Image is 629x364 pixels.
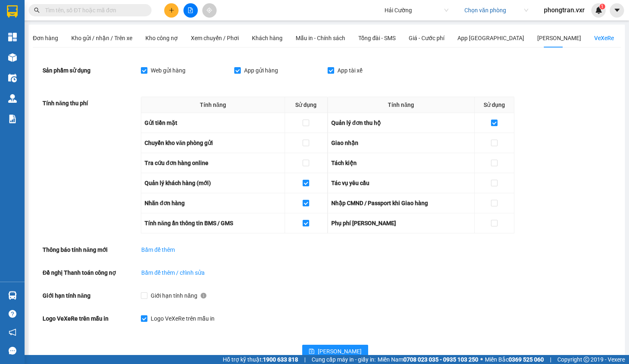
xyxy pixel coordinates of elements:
span: file-add [188,7,193,13]
span: Hỗ trợ kỹ thuật: [223,355,298,364]
img: icon-new-feature [595,7,602,14]
div: [PERSON_NAME] [537,34,581,43]
span: Bấm để thêm / chỉnh sửa [141,268,205,277]
span: Logo VeXeRe trên mẫu in [151,315,215,322]
div: Giao nhận [331,138,471,147]
button: caret-down [610,3,624,18]
span: plus [169,7,174,13]
div: Tính năng ẩn thông tin BMS / GMS [145,219,281,228]
span: save [309,348,314,355]
span: message [9,347,16,355]
button: Bấm để thêm / chỉnh sửa [141,266,205,279]
div: Kho công nợ [145,34,178,43]
strong: 0369 525 060 [509,356,544,363]
img: warehouse-icon [8,94,17,103]
span: Giới hạn tính năng [151,292,197,299]
div: VeXeRe [594,34,614,43]
label: Đề nghị Thanh toán công nợ [43,266,120,279]
span: Bấm để thêm [141,245,175,254]
span: Hải Cường [385,4,448,16]
strong: 1900 633 818 [263,356,298,363]
label: Giới hạn tính năng [43,289,95,302]
strong: 0708 023 035 - 0935 103 250 [403,356,478,363]
span: aim [206,7,212,13]
button: aim [202,3,217,18]
span: Mẫu in - Chính sách [296,35,345,41]
div: Chuyển kho văn phòng gửi [145,138,281,147]
span: Tổng đài - SMS [358,35,396,41]
span: App gửi hàng [241,66,281,75]
div: Tác vụ yêu cầu [331,179,471,188]
div: Tra cứu đơn hàng online [145,158,281,167]
div: Quản lý khách hàng (mới) [145,179,281,188]
button: plus [164,3,179,18]
span: App tài xế [334,66,366,75]
button: Bấm để thêm [141,243,175,256]
label: Sản phẩm sử dụng [43,64,95,77]
span: Giá - Cước phí [409,35,444,41]
sup: 1 [600,4,605,9]
span: [PERSON_NAME] [318,347,362,356]
span: ⚪️ [480,358,483,361]
span: Miền Bắc [485,355,544,364]
button: file-add [183,3,198,18]
img: warehouse-icon [8,53,17,62]
div: Quản lý đơn thu hộ [331,118,471,127]
span: phongtran.vxr [537,5,591,15]
span: info-circle [201,293,206,298]
span: | [304,355,305,364]
div: Gửi tiền mặt [145,118,281,127]
th: Tính năng [141,97,285,113]
span: Web gửi hàng [147,66,189,75]
label: Tính năng thu phí [43,97,92,110]
label: Logo VeXeRe trên mẫu in [43,312,113,325]
input: Tìm tên, số ĐT hoặc mã đơn [45,6,142,15]
span: search [34,7,40,13]
th: Tính năng [328,97,475,113]
img: logo-vxr [7,5,18,18]
img: solution-icon [8,115,17,123]
div: App [GEOGRAPHIC_DATA] [457,34,524,43]
div: Tách kiện [331,158,471,167]
th: Sử dụng [285,97,328,113]
span: notification [9,328,16,336]
div: Nhập CMND / Passport khi Giao hàng [331,199,471,208]
span: 1 [601,4,604,9]
span: question-circle [9,310,16,318]
span: | [550,355,551,364]
span: caret-down [613,7,621,14]
span: copyright [584,357,589,362]
img: dashboard-icon [8,33,17,41]
div: Khách hàng [252,34,283,43]
label: Thông báo tính năng mới [43,243,112,256]
span: Miền Nam [378,355,478,364]
span: Kho gửi / nhận / Trên xe [71,35,132,41]
img: warehouse-icon [8,74,17,82]
div: Phụ phí [PERSON_NAME] [331,219,471,228]
img: warehouse-icon [8,291,17,300]
span: Xem chuyến / Phơi [191,35,239,41]
span: Đơn hàng [33,35,58,41]
th: Sử dụng [475,97,515,113]
span: Cung cấp máy in - giấy in: [312,355,376,364]
div: Nhãn đơn hàng [145,199,281,208]
button: save[PERSON_NAME] [302,345,368,358]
